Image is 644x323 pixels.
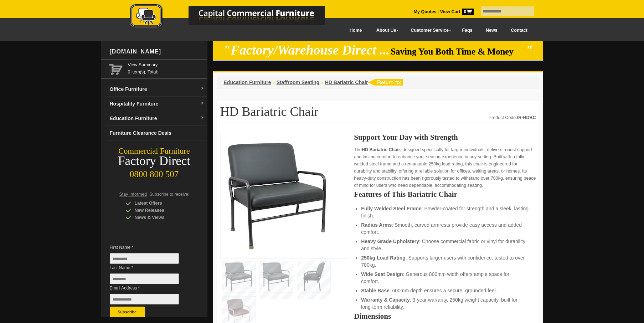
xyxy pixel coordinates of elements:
[361,238,529,252] li: : Choose commercial fabric or vinyl for durability and style.
[223,43,390,57] em: "Factory/Warehouse Direct ...
[110,284,190,292] span: Email Address *
[273,79,275,86] li: ›
[362,147,400,152] strong: HD Bariatric Chair
[361,296,529,311] li: : 3-year warranty, 250kg weight capacity, built for long-term reliability.
[489,114,536,121] div: Product Code:
[220,105,536,123] h1: HD Bariatric Chair
[107,97,207,111] a: Hospitality Furnituredropdown
[361,222,392,228] strong: Radius Arms
[277,80,320,85] a: Staffroom Seating
[126,200,194,207] div: Latest Offers
[479,22,504,39] a: News
[440,9,474,14] strong: View Cart
[361,287,529,294] li: : 600mm depth ensures a secure, grounded feel.
[517,115,536,120] strong: IR-HDBC
[110,4,360,30] img: Capital Commercial Furniture Logo
[110,264,190,271] span: Last Name *
[110,253,179,264] input: First Name *
[361,288,389,293] strong: Stable Base
[504,22,534,39] a: Contact
[110,244,190,251] span: First Name *
[224,80,271,85] a: Education Furniture
[107,126,207,140] a: Furniture Clearance Deals
[126,207,194,214] div: New Releases
[200,87,205,91] img: dropdown
[361,297,409,303] strong: Warranty & Capacity
[126,214,194,221] div: News & Views
[119,192,147,197] span: Stay Informed
[107,82,207,97] a: Office Furnituredropdown
[110,273,179,284] input: Last Name *
[200,101,205,106] img: dropdown
[361,239,419,244] strong: Heavy Grade Upholstery
[369,22,403,39] a: About Us
[128,61,205,75] span: 0 item(s), Total:
[110,307,145,317] button: Subscribe
[462,9,474,15] span: 0
[149,192,189,197] span: Subscribe to receive:
[525,43,533,57] em: "
[128,61,205,68] a: View Summary
[101,146,207,156] div: Commercial Furniture
[391,47,524,56] span: Saving You Both Time & Money
[107,111,207,126] a: Education Furnituredropdown
[368,79,403,86] img: return to
[101,166,207,179] div: 0800 800 507
[361,205,529,219] li: : Powder-coated for strength and a sleek, lasting finish.
[200,116,205,120] img: dropdown
[101,156,207,166] div: Factory Direct
[107,41,207,62] div: [DOMAIN_NAME]
[354,313,536,320] h2: Dimensions
[361,271,529,285] li: : Generous 800mm width offers ample space for comfort.
[361,271,403,277] strong: Wide Seat Design
[354,134,536,141] h2: Support Your Day with Strength
[361,255,405,261] strong: 250kg Load Rating
[224,138,331,253] img: HD Bariatric Chair
[321,79,323,86] li: ›
[361,254,529,268] li: : Supports larger users with confidence, tested to over 700kg.
[414,9,437,14] a: My Quotes
[325,80,368,85] a: HD Bariatric Chair
[110,4,360,32] a: Capital Commercial Furniture Logo
[361,206,421,211] strong: Fully Welded Steel Frame
[361,221,529,236] li: : Smooth, curved armrests provide easy access and added comfort.
[439,9,473,14] a: View Cart0
[354,191,536,198] h2: Features of This Bariatric Chair
[403,22,455,39] a: Customer Service
[354,146,536,189] p: The , designed specifically for larger individuals, delivers robust support and lasting comfort t...
[110,294,179,304] input: Email Address *
[455,22,479,39] a: Faqs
